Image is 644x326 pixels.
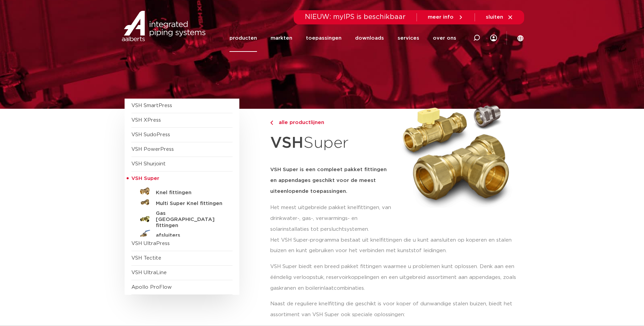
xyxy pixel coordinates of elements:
[131,118,161,123] a: VSH XPress
[270,121,273,125] img: chevron-right.svg
[428,15,454,20] span: meer info
[229,24,257,52] a: producten
[486,14,513,20] a: sluiten
[131,256,161,261] a: VSH Tectite
[270,235,520,257] p: Het VSH Super-programma bestaat uit knelfittingen die u kunt aansluiten op koperen en stalen buiz...
[156,210,223,229] h5: Gas [GEOGRAPHIC_DATA] fittingen
[156,201,223,207] h5: Multi Super Knel fittingen
[131,208,233,229] a: Gas [GEOGRAPHIC_DATA] fittingen
[433,24,456,52] a: over ons
[490,24,497,52] div: my IPS
[270,130,393,156] h1: Super
[486,15,503,20] span: sluiten
[270,119,393,127] a: alle productlijnen
[275,120,324,125] span: alle productlijnen
[131,103,172,108] a: VSH SmartPress
[131,132,170,137] a: VSH SudoPress
[428,14,464,20] a: meer info
[131,285,172,290] a: Apollo ProFlow
[131,176,159,181] span: VSH Super
[131,270,167,275] a: VSH UltraLine
[131,241,170,246] a: VSH UltraPress
[270,261,520,294] p: VSH Super biedt een breed pakket fittingen waarmee u problemen kunt oplossen. Denk aan een ééndel...
[131,161,166,166] a: VSH Shurjoint
[131,186,233,197] a: Knel fittingen
[271,24,292,52] a: markten
[156,232,223,239] h5: afsluiters
[305,14,406,20] span: NIEUW: myIPS is beschikbaar
[156,190,223,196] h5: Knel fittingen
[355,24,384,52] a: downloads
[270,299,520,320] p: Naast de reguliere knelfitting die geschikt is voor koper of dunwandige stalen buizen, biedt het ...
[270,135,303,151] strong: VSH
[131,197,233,208] a: Multi Super Knel fittingen
[229,24,456,52] nav: Menu
[270,202,393,235] p: Het meest uitgebreide pakket knelfittingen, van drinkwater-, gas-, verwarmings- en solarinstallat...
[270,164,393,197] h5: VSH Super is een compleet pakket fittingen en appendages geschikt voor de meest uiteenlopende toe...
[131,229,233,240] a: afsluiters
[131,147,174,152] a: VSH PowerPress
[306,24,342,52] a: toepassingen
[398,24,419,52] a: services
